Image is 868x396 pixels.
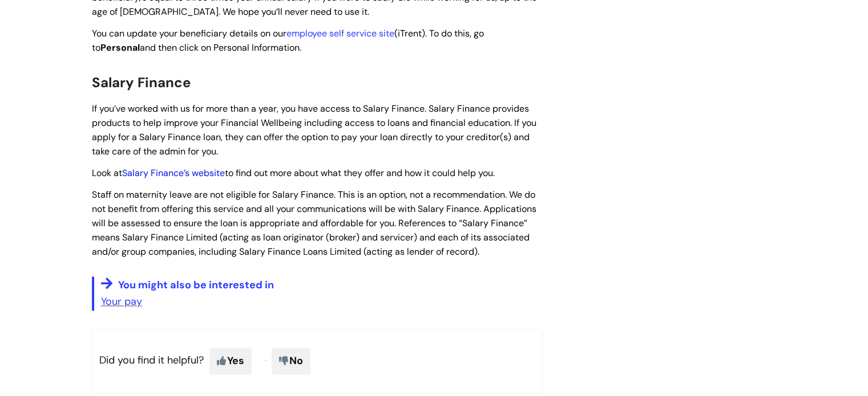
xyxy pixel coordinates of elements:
[286,27,394,39] a: employee self service site
[92,329,543,393] p: Did you find it helpful?
[92,74,191,91] span: Salary Finance
[92,27,484,54] span: You can update your beneficiary details on our (iTrent). To do this, go to
[92,167,495,179] span: Look at to find out more about what they offer and how it could help you.
[92,103,536,157] span: If you’ve worked with us for more than a year, you have access to Salary Finance. Salary Finance ...
[140,42,301,54] span: and then click on Personal Information.
[101,295,142,308] a: Your pay
[209,348,252,374] span: Yes
[92,189,536,257] span: Staff on maternity leave are not eligible for Salary Finance. This is an option, not a recommenda...
[122,167,225,179] a: Salary Finance’s website
[100,42,140,54] span: Personal
[118,278,274,292] span: You might also be interested in
[272,348,310,374] span: No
